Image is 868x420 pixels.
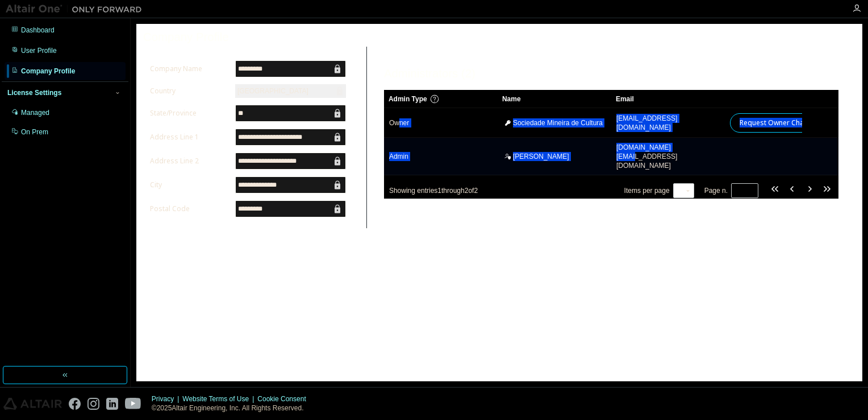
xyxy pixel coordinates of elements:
label: State/Province [150,109,228,118]
span: Owner [389,118,409,127]
button: Request Owner Change [730,113,826,133]
img: linkedin.svg [106,398,118,410]
label: Country [150,87,228,96]
div: User Profile [21,46,57,55]
div: Dashboard [21,26,55,35]
div: Website Terms of Use [182,394,257,403]
label: Company Name [150,64,228,73]
div: Email [616,90,720,108]
div: Cookie Consent [257,394,312,403]
div: Name [502,90,607,108]
span: Admin Type [389,95,427,103]
span: Sociedade Mineira de Cultura [513,118,603,127]
img: altair_logo.svg [3,398,62,410]
img: instagram.svg [87,398,99,410]
div: License Settings [7,88,61,97]
span: Admin [389,152,408,161]
div: [GEOGRAPHIC_DATA] [236,85,310,97]
div: Managed [21,108,49,117]
span: [PERSON_NAME] [513,152,569,161]
span: Administrators (2) [384,67,475,80]
img: Altair One [6,3,148,15]
span: Items per page [624,183,694,198]
span: Showing entries 1 through 2 of 2 [389,187,478,195]
img: facebook.svg [69,398,81,410]
span: [EMAIL_ADDRESS][DOMAIN_NAME] [616,114,720,132]
div: Company Profile [21,67,75,76]
span: [DOMAIN_NAME][EMAIL_ADDRESS][DOMAIN_NAME] [616,143,720,170]
div: On Prem [21,127,48,137]
label: Address Line 2 [150,157,228,166]
button: 10 [676,186,691,195]
span: Page n. [704,183,758,198]
img: youtube.svg [125,398,141,410]
label: Postal Code [150,204,228,213]
span: Company Profile [143,31,229,44]
p: © 2025 Altair Engineering, Inc. All Rights Reserved. [152,403,313,413]
label: Address Line 1 [150,133,228,142]
div: Privacy [152,394,182,403]
label: City [150,180,228,190]
div: [GEOGRAPHIC_DATA] [235,84,346,98]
